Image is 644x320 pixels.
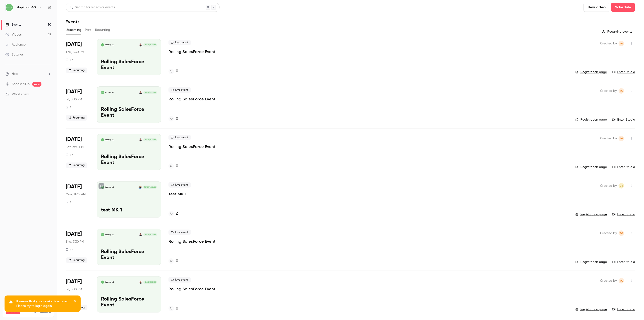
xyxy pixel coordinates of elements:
span: [DATE] [66,41,82,48]
span: Live event [168,135,191,140]
button: Recurring [95,26,110,34]
span: TG [619,88,623,94]
div: Oct 20 Mon, 11:45 AM (Europe/Zurich) [66,181,89,218]
img: Hapimag AG [6,4,13,11]
p: test MK 1 [101,207,157,213]
div: Settings [5,52,24,57]
span: Help [12,72,18,76]
img: Karen ☀ [139,138,142,141]
img: Rolling SalesForce Event [101,91,104,94]
span: What's new [12,92,29,97]
span: Tiziana Gallizia [619,230,624,236]
p: Rolling SalesForce Event [101,296,157,308]
h4: 0 [176,258,178,264]
span: Live event [168,40,191,45]
h4: 0 [176,68,178,74]
span: Tiziana Gallizia [619,41,624,46]
a: 0 [168,258,178,264]
span: Thu, 3:30 PM [66,50,84,54]
span: Live event [168,87,191,93]
div: Oct 16 Thu, 3:30 PM (Europe/Zurich) [66,39,89,75]
h4: 0 [176,163,178,169]
span: [DATE] [66,136,82,143]
p: Hapimag AG [105,234,114,236]
p: Rolling SalesForce Event [101,59,157,71]
button: Recurring events [600,28,635,35]
p: Rolling SalesForce Event [168,96,216,102]
img: Rolling SalesForce Event [101,233,104,236]
a: 0 [168,305,178,312]
span: TG [619,41,623,46]
a: Rolling SalesForce EventHapimag AGKaren ☀[DATE] 3:30 PMRolling SalesForce Event [97,86,161,123]
span: Live event [168,277,191,283]
img: Rolling SalesForce Event [101,43,104,46]
img: Karen ☀ [139,233,142,236]
span: new [32,82,41,87]
button: New video [584,3,609,12]
span: Created by [600,88,617,94]
span: Created by [600,183,617,189]
p: Rolling SalesForce Event [101,249,157,261]
span: Recurring [66,68,87,73]
span: Created by [600,41,617,46]
span: Recurring [66,115,87,121]
div: 1 h [66,105,73,109]
button: Upcoming [66,26,81,34]
button: close [74,299,77,305]
a: Rolling SalesForce Event [168,144,216,149]
a: Rolling SalesForce Event [168,49,216,54]
span: [DATE] 3:30 PM [143,91,157,94]
p: Hapimag AG [105,186,114,188]
a: Registration page [575,307,607,312]
a: Rolling SalesForce EventHapimag AGKaren ☀[DATE] 3:30 PMRolling SalesForce Event [97,229,161,265]
a: Enter Studio [612,212,635,217]
span: Fri, 3:30 PM [66,97,82,102]
button: Schedule [611,3,635,12]
h6: Hapimag AG [17,5,36,10]
span: Created by [600,278,617,284]
img: Rolling SalesForce Event [101,281,104,284]
a: Enter Studio [612,165,635,169]
span: Live event [168,182,191,188]
span: Recurring [66,257,87,263]
h4: 0 [176,305,178,312]
div: Oct 17 Fri, 3:30 PM (Europe/Zurich) [66,86,89,123]
p: Rolling SalesForce Event [168,286,216,292]
div: 1 h [66,58,73,62]
a: Registration page [575,165,607,169]
span: Mon, 11:45 AM [66,192,86,197]
a: 0 [168,116,178,122]
p: test MK 1 [168,191,186,197]
div: 1 h [66,200,73,204]
div: 1 h [66,153,73,157]
span: TG [619,136,623,141]
a: Rolling SalesForce EventHapimag AGKaren ☀[DATE] 3:30 PMRolling SalesForce Event [97,39,161,75]
div: Oct 23 Thu, 3:30 PM (Europe/Zurich) [66,229,89,265]
p: Rolling SalesForce Event [168,239,216,244]
span: Tiziana Gallizia [619,136,624,141]
p: Rolling SalesForce Event [101,154,157,166]
span: [DATE] 3:30 PM [143,233,157,236]
span: [DATE] [66,183,82,190]
a: 0 [168,68,178,74]
p: Rolling SalesForce Event [101,107,157,119]
span: Fri, 3:30 PM [66,287,82,292]
span: Salesforce Team [619,183,624,189]
span: Created by [600,230,617,236]
p: Hapimag AG [105,281,114,283]
div: Oct 24 Fri, 3:30 PM (Europe/Zurich) [66,276,89,313]
li: help-dropdown-opener [5,72,51,76]
span: Live event [168,230,191,235]
span: [DATE] [66,230,82,238]
span: Thu, 3:30 PM [66,240,84,244]
a: Enter Studio [612,117,635,122]
span: Recurring [66,162,87,168]
img: Karen ☀ [139,43,142,46]
a: Enter Studio [612,70,635,74]
span: [DATE] 3:30 PM [143,138,157,141]
a: Enter Studio [612,260,635,264]
img: Karen ☀ [139,281,142,284]
a: Rolling SalesForce EventHapimag AGKaren ☀[DATE] 3:30 PMRolling SalesForce Event [97,276,161,313]
iframe: Noticeable Trigger [46,92,51,97]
